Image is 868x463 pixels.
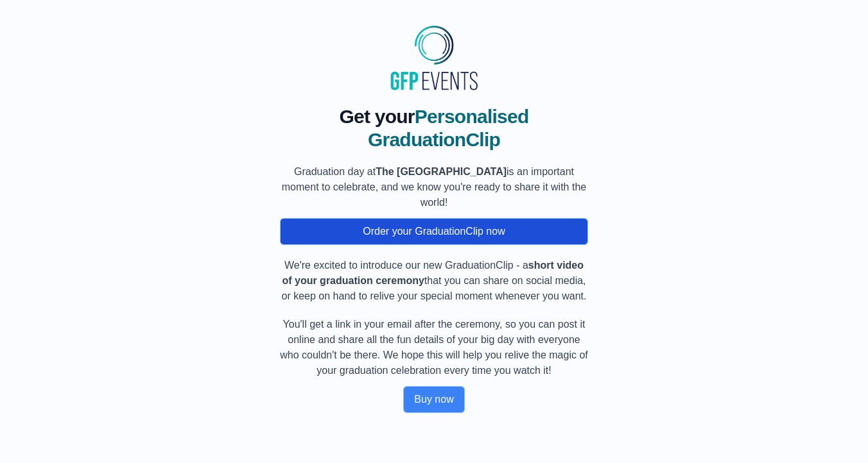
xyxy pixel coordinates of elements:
p: We're excited to introduce our new GraduationClip - a that you can share on social media, or keep... [280,258,588,304]
p: Graduation day at is an important moment to celebrate, and we know you're ready to share it with ... [280,164,588,210]
button: Buy now [403,386,464,413]
span: Get your [339,106,414,127]
p: You'll get a link in your email after the ceremony, so you can post it online and share all the f... [280,317,588,378]
img: MyGraduationClip [386,21,482,95]
b: The [GEOGRAPHIC_DATA] [376,166,507,177]
button: Order your GraduationClip now [280,218,588,245]
span: Personalised GraduationClip [368,106,529,150]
